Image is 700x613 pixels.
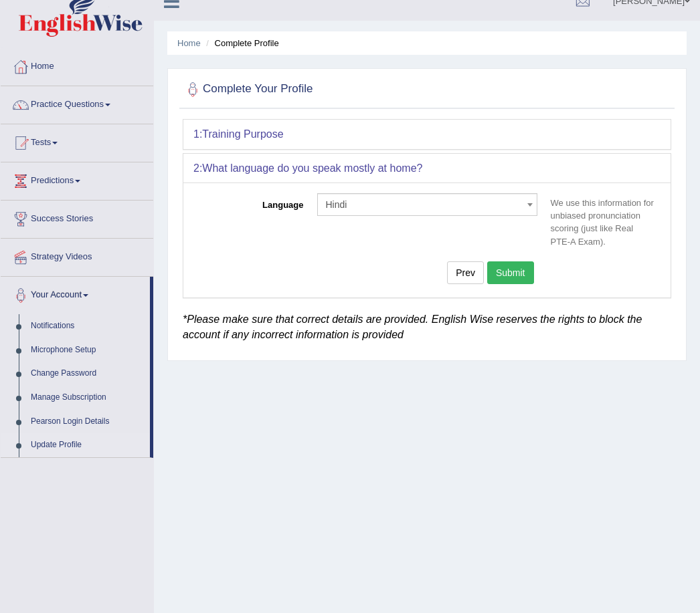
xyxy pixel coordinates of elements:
[25,434,150,458] a: Update Profile
[447,262,484,285] button: Prev
[202,129,283,140] b: Training Purpose
[183,154,671,184] div: 2:
[1,87,153,120] a: Practice Questions
[1,49,153,82] a: Home
[25,386,150,410] a: Manage Subscription
[317,194,537,217] span: Hindi
[183,314,642,342] em: *Please make sure that correct details are provided. English Wise reserves the rights to block th...
[202,163,422,174] b: What language do you speak mostly at home?
[203,37,278,50] li: Complete Profile
[25,410,150,435] a: Pearson Login Details
[1,125,153,158] a: Tests
[1,201,153,235] a: Success Stories
[1,163,153,197] a: Predictions
[326,199,521,212] span: Hindi
[183,120,671,150] div: 1:
[177,39,201,49] a: Home
[25,315,150,339] a: Notifications
[544,197,661,248] p: We use this information for unbiased pronunciation scoring (just like Real PTE-A Exam).
[1,239,153,273] a: Strategy Videos
[25,339,150,363] a: Microphone Setup
[193,194,311,212] label: Language
[183,80,486,100] h2: Complete Your Profile
[25,362,150,386] a: Change Password
[487,262,534,285] button: Submit
[1,277,150,311] a: Your Account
